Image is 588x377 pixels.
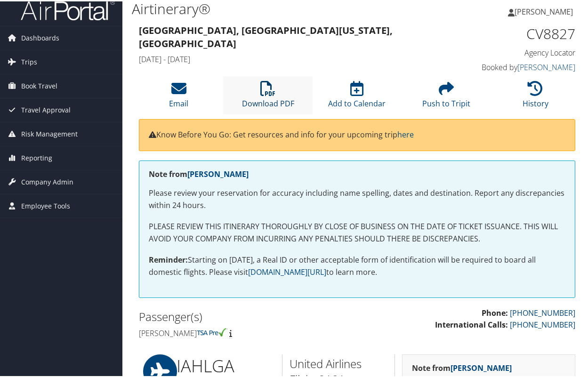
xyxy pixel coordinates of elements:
strong: Note from [412,361,512,372]
strong: Note from [149,168,249,178]
span: Reporting [21,145,52,168]
a: [PHONE_NUMBER] [510,318,575,329]
a: [PHONE_NUMBER] [510,306,575,317]
p: Know Before You Go: Get resources and info for your upcoming trip [149,128,565,140]
span: Travel Approval [21,97,71,120]
strong: Reminder: [149,253,188,264]
h2: Passenger(s) [139,307,350,323]
strong: Phone: [482,306,508,317]
a: History [523,85,548,107]
h1: CV8827 [477,23,575,42]
span: Book Travel [21,73,57,96]
a: [PERSON_NAME] [451,361,512,372]
span: [PERSON_NAME] [515,5,573,16]
p: Please review your reservation for accuracy including name spelling, dates and destination. Repor... [149,186,565,210]
a: Email [169,85,188,107]
a: Add to Calendar [328,85,386,107]
a: [DOMAIN_NAME][URL] [248,265,326,276]
span: Dashboards [21,25,59,48]
h4: Booked by [477,61,575,71]
h4: [PERSON_NAME] [139,327,350,337]
span: Employee Tools [21,193,70,217]
h4: [DATE] - [DATE] [139,53,463,63]
span: Risk Management [21,121,78,144]
strong: [GEOGRAPHIC_DATA], [GEOGRAPHIC_DATA] [US_STATE], [GEOGRAPHIC_DATA] [139,23,393,48]
a: [PERSON_NAME] [187,168,249,178]
p: PLEASE REVIEW THIS ITINERARY THOROUGHLY BY CLOSE OF BUSINESS ON THE DATE OF TICKET ISSUANCE. THIS... [149,219,565,243]
p: Starting on [DATE], a Real ID or other acceptable form of identification will be required to boar... [149,253,565,277]
h4: Agency Locator [477,46,575,56]
h1: IAH LGA [177,353,275,377]
img: tsa-precheck.png [197,327,227,335]
a: Download PDF [242,85,294,107]
a: here [397,128,414,138]
span: Company Admin [21,169,73,193]
a: [PERSON_NAME] [517,61,575,71]
a: Push to Tripit [422,85,470,107]
span: Trips [21,49,37,72]
strong: International Calls: [435,318,508,329]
